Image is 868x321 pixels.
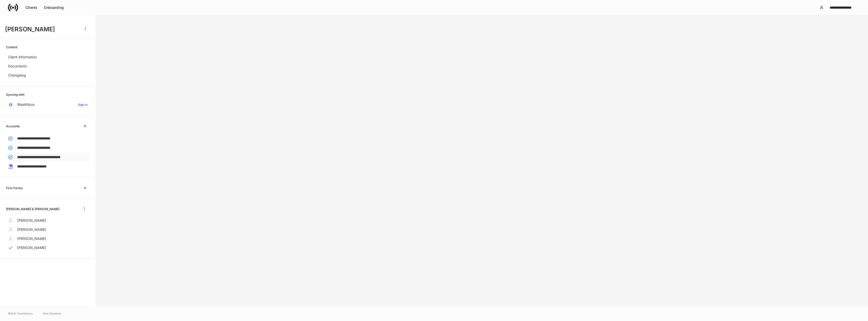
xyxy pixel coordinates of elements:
[25,6,37,9] div: Clients
[6,62,90,71] a: Documents
[8,64,27,69] p: Documents
[8,73,26,78] p: Changelog
[6,92,24,97] h6: Syncing with
[6,71,90,80] a: Changelog
[17,102,35,107] p: Wealthbox
[44,6,64,9] div: Onboarding
[6,234,90,243] a: [PERSON_NAME]
[6,53,90,62] a: Client information
[17,245,46,250] p: [PERSON_NAME]
[6,216,90,225] a: [PERSON_NAME]
[6,225,90,234] a: [PERSON_NAME]
[6,100,90,109] a: WealthboxSign in
[8,311,33,315] span: © 2025 OneAdvisory
[8,55,37,60] p: Client information
[41,4,67,12] button: Onboarding
[6,45,17,50] h6: Content
[22,4,41,12] button: Clients
[78,102,88,107] h6: Sign in
[43,311,62,315] a: Data Disclaimer
[5,25,78,33] h3: [PERSON_NAME]
[17,227,46,232] p: [PERSON_NAME]
[17,218,46,223] p: [PERSON_NAME]
[6,124,20,129] h6: Accounts
[6,243,90,252] a: [PERSON_NAME]
[17,236,46,241] p: [PERSON_NAME]
[6,186,22,190] h6: Firm Forms
[6,207,60,211] h6: [PERSON_NAME] & [PERSON_NAME]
